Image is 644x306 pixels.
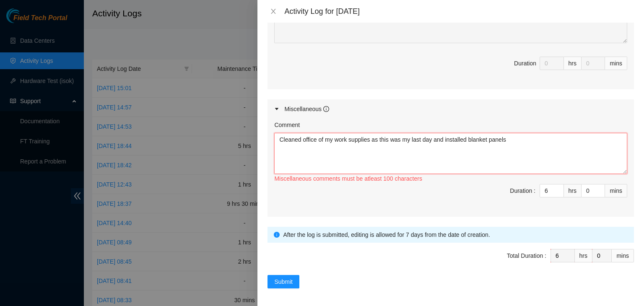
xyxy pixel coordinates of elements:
[274,133,627,174] textarea: Comment
[564,57,582,70] div: hrs
[564,184,582,197] div: hrs
[507,251,546,260] div: Total Duration :
[267,275,299,288] button: Submit
[605,184,627,197] div: mins
[274,2,627,43] textarea: Comment
[575,249,592,262] div: hrs
[267,8,279,16] button: Close
[605,57,627,70] div: mins
[267,99,634,119] div: Miscellaneous info-circle
[274,277,293,286] span: Submit
[612,249,634,262] div: mins
[284,7,634,16] div: Activity Log for [DATE]
[284,104,329,114] div: Miscellaneous
[514,59,536,68] div: Duration
[274,232,280,238] span: info-circle
[323,106,329,112] span: info-circle
[283,230,628,239] div: After the log is submitted, editing is allowed for 7 days from the date of creation.
[274,106,279,112] span: caret-right
[270,8,277,15] span: close
[274,174,627,183] div: Miscellaneous comments must be atleast 100 characters
[274,120,300,130] label: Comment
[510,186,535,195] div: Duration :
